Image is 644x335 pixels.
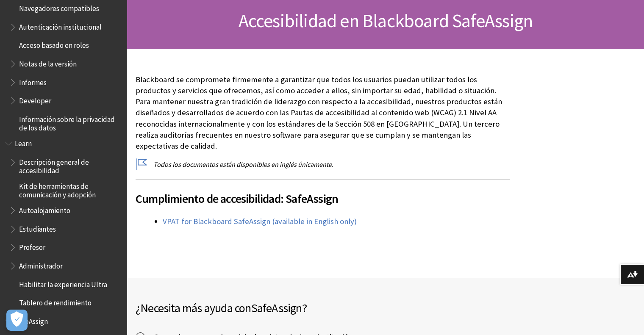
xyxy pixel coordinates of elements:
span: Información sobre la privacidad de los datos [19,112,121,132]
span: Informes [19,75,47,87]
span: Profesor [19,240,45,252]
h2: ¿Necesita más ayuda con ? [136,299,386,317]
a: VPAT for Blackboard SafeAssign (available in English only) [163,216,357,227]
span: Developer [19,94,51,105]
span: Descripción general de accesibilidad [19,155,121,175]
span: Notas de la versión [19,57,77,68]
nav: Book outline for Blackboard Learn Help [5,136,122,310]
span: Accesibilidad en Blackboard SafeAssign [239,9,533,32]
span: Estudiantes [19,222,56,233]
span: SafeAssign [251,300,302,316]
button: Abrir preferencias [6,310,28,331]
span: Administrador [19,259,63,270]
p: Todos los documentos están disponibles en inglés únicamente. [136,160,510,169]
span: SafeAssign [15,314,48,326]
span: Learn [15,136,32,148]
span: Autenticación institucional [19,20,102,31]
span: Acceso basado en roles [19,39,89,50]
span: Kit de herramientas de comunicación y adopción [19,179,121,199]
h2: Cumplimiento de accesibilidad: SafeAssign [136,179,510,208]
span: Tablero de rendimiento [19,296,92,307]
span: Habilitar la experiencia Ultra [19,277,107,289]
span: Navegadores compatibles [19,1,99,13]
span: Autoalojamiento [19,203,70,215]
p: Blackboard se compromete firmemente a garantizar que todos los usuarios puedan utilizar todos los... [136,74,510,152]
